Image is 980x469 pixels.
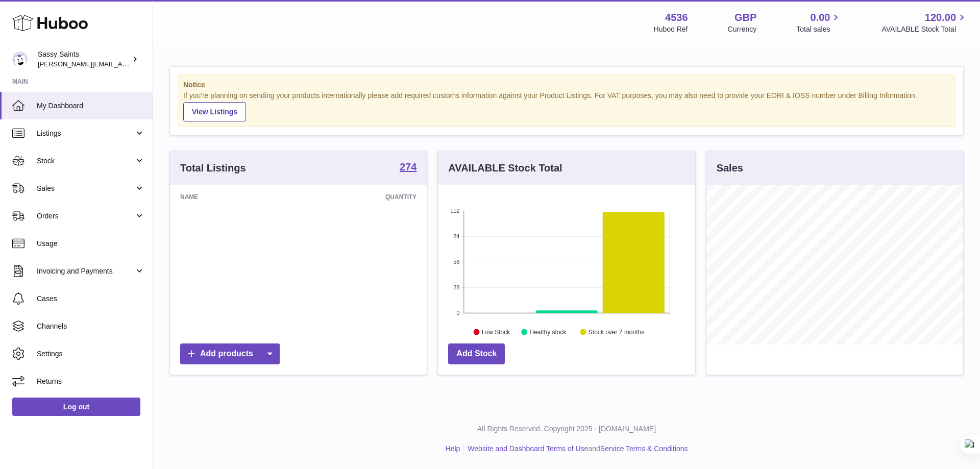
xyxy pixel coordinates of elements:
[37,239,145,249] span: Usage
[37,322,145,331] span: Channels
[183,102,246,121] a: View Listings
[180,161,246,175] h3: Total Listings
[37,377,145,386] span: Returns
[446,445,460,453] a: Help
[37,349,145,359] span: Settings
[454,259,460,265] text: 56
[811,11,830,24] span: 0.00
[400,162,416,172] strong: 274
[717,161,743,175] h3: Sales
[37,156,134,166] span: Stock
[450,208,459,214] text: 112
[464,444,688,454] li: and
[530,328,567,335] text: Healthy stock
[448,161,562,175] h3: AVAILABLE Stock Total
[161,424,972,434] p: All Rights Reserved. Copyright 2025 - [DOMAIN_NAME]
[37,211,134,221] span: Orders
[400,162,416,174] a: 274
[37,184,134,193] span: Sales
[728,24,757,34] div: Currency
[180,343,280,364] a: Add products
[448,343,505,364] a: Add Stock
[925,11,956,24] span: 120.00
[600,445,688,453] a: Service Terms & Conditions
[280,185,427,209] th: Quantity
[37,294,145,304] span: Cases
[38,60,205,68] span: [PERSON_NAME][EMAIL_ADDRESS][DOMAIN_NAME]
[589,328,644,335] text: Stock over 2 months
[734,11,756,24] strong: GBP
[183,80,950,90] strong: Notice
[12,398,140,416] a: Log out
[482,328,510,335] text: Low Stock
[454,233,460,239] text: 84
[665,11,688,24] strong: 4536
[796,24,842,34] span: Total sales
[183,91,950,121] div: If you're planning on sending your products internationally please add required customs informati...
[881,24,968,34] span: AVAILABLE Stock Total
[454,284,460,290] text: 28
[468,445,588,453] a: Website and Dashboard Terms of Use
[38,50,130,69] div: Sassy Saints
[37,266,134,276] span: Invoicing and Payments
[457,310,460,316] text: 0
[37,101,145,111] span: My Dashboard
[881,11,968,34] a: 120.00 AVAILABLE Stock Total
[37,129,134,138] span: Listings
[12,52,28,67] img: ramey@sassysaints.com
[654,24,688,34] div: Huboo Ref
[170,185,280,209] th: Name
[796,11,842,34] a: 0.00 Total sales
